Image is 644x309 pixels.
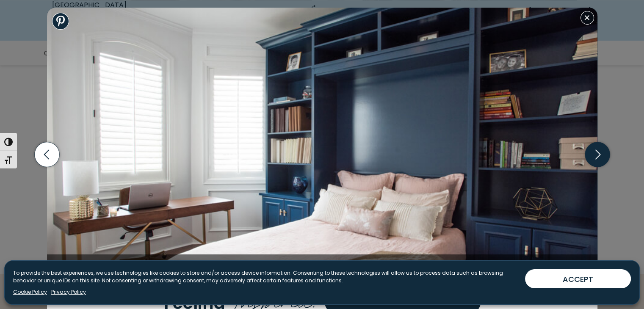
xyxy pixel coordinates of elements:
p: To provide the best experiences, we use technologies like cookies to store and/or access device i... [13,269,518,284]
figcaption: Wall bed in open position with custom blue painted raised panel cabinetry. Includes full-height s... [47,254,597,283]
button: Close modal [580,11,594,25]
img: Navy blue built-in wall bed with surrounding bookcases and upper storage [47,8,597,283]
button: ACCEPT [525,269,631,288]
a: Cookie Policy [13,288,47,296]
a: Privacy Policy [51,288,86,296]
a: Share to Pinterest [52,13,69,30]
